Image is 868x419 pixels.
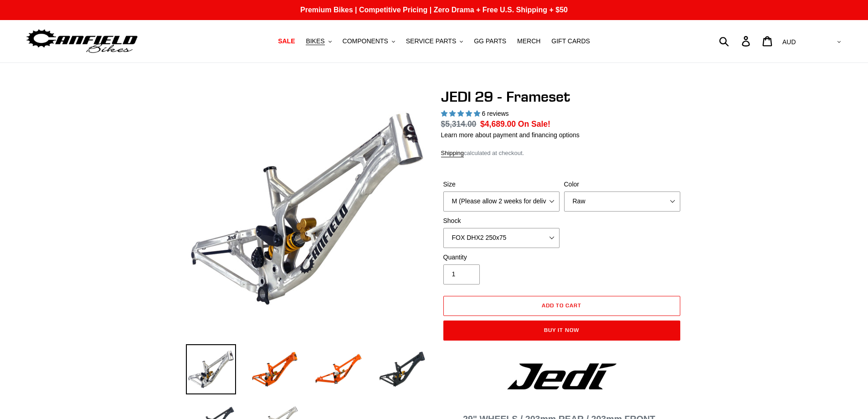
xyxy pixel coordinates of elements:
a: Shipping [441,150,464,157]
span: COMPONENTS [343,37,388,45]
img: Canfield Bikes [25,27,139,56]
label: Quantity [443,253,560,262]
button: SERVICE PARTS [401,35,467,47]
s: $5,314.00 [441,119,477,129]
a: GG PARTS [469,35,511,47]
span: GIFT CARDS [551,37,590,45]
span: $4,689.00 [480,119,516,129]
button: Buy it now [443,321,680,341]
label: Shock [443,216,560,226]
span: SALE [278,37,295,45]
label: Color [564,180,680,189]
span: 6 reviews [482,110,508,117]
span: Add to cart [542,302,581,309]
span: SERVICE PARTS [406,37,456,45]
a: Learn more about payment and financing options [441,131,580,139]
img: Load image into Gallery viewer, JEDI 29 - Frameset [313,344,364,394]
a: SALE [273,35,299,47]
h1: JEDI 29 - Frameset [441,88,683,105]
span: On Sale! [518,118,550,130]
img: Load image into Gallery viewer, JEDI 29 - Frameset [186,344,236,394]
a: MERCH [513,35,545,47]
a: GIFT CARDS [547,35,595,47]
img: Load image into Gallery viewer, JEDI 29 - Frameset [377,344,427,394]
label: Size [443,180,560,189]
button: Add to cart [443,296,680,316]
div: calculated at checkout. [441,149,683,158]
button: COMPONENTS [338,35,400,47]
img: JEDI 29 - Frameset [188,90,426,328]
span: 5.00 stars [441,110,482,117]
button: BIKES [301,35,336,47]
span: BIKES [306,37,324,45]
span: MERCH [517,37,540,45]
input: Search [724,31,747,51]
span: GG PARTS [474,37,506,45]
img: Load image into Gallery viewer, JEDI 29 - Frameset [250,344,300,394]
